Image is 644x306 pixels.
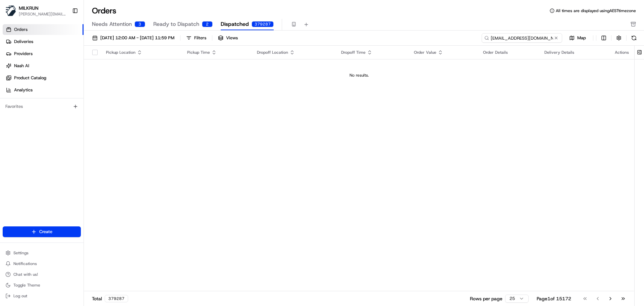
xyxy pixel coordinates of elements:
[470,295,502,302] p: Rows per page
[202,21,213,27] div: 2
[13,282,40,288] span: Toggle Theme
[106,50,176,55] div: Pickup Location
[194,35,206,41] div: Filters
[135,21,145,27] div: 3
[13,250,29,256] span: Settings
[39,229,52,235] span: Create
[3,36,84,47] a: Deliveries
[257,50,330,55] div: Dropoff Location
[105,295,128,302] div: 379287
[215,33,241,43] button: Views
[221,20,249,28] span: Dispatched
[100,35,174,41] span: [DATE] 12:00 AM - [DATE] 11:59 PM
[414,50,472,55] div: Order Value
[565,34,590,42] button: Map
[3,248,81,258] button: Settings
[556,8,636,13] span: All times are displayed using AEST timezone
[3,73,84,83] a: Product Catalog
[544,50,604,55] div: Delivery Details
[3,24,84,35] a: Orders
[13,261,37,266] span: Notifications
[3,226,81,237] button: Create
[87,73,632,78] div: No results.
[89,33,177,43] button: [DATE] 12:00 AM - [DATE] 11:59 PM
[92,20,132,28] span: Needs Attention
[13,293,27,299] span: Log out
[14,51,33,57] span: Providers
[14,63,29,69] span: Nash AI
[5,5,16,16] img: MILKRUN
[3,259,81,268] button: Notifications
[14,87,33,93] span: Analytics
[483,50,534,55] div: Order Details
[3,270,81,279] button: Chat with us!
[482,33,562,43] input: Type to search
[3,60,84,71] a: Nash AI
[19,5,39,11] button: MILKRUN
[153,20,199,28] span: Ready to Dispatch
[92,295,128,302] div: Total
[19,11,67,17] button: [PERSON_NAME][EMAIL_ADDRESS][DOMAIN_NAME]
[183,33,209,43] button: Filters
[14,27,28,33] span: Orders
[537,295,571,302] div: Page 1 of 15172
[341,50,403,55] div: Dropoff Time
[3,3,69,19] button: MILKRUNMILKRUN[PERSON_NAME][EMAIL_ADDRESS][DOMAIN_NAME]
[615,50,629,55] div: Actions
[14,75,46,81] span: Product Catalog
[3,101,81,112] div: Favorites
[252,21,274,27] div: 379287
[3,85,84,95] a: Analytics
[187,50,246,55] div: Pickup Time
[92,5,116,16] h1: Orders
[13,272,38,277] span: Chat with us!
[3,291,81,301] button: Log out
[3,280,81,290] button: Toggle Theme
[226,35,238,41] span: Views
[14,39,33,45] span: Deliveries
[3,48,84,59] a: Providers
[629,33,639,43] button: Refresh
[577,35,586,41] span: Map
